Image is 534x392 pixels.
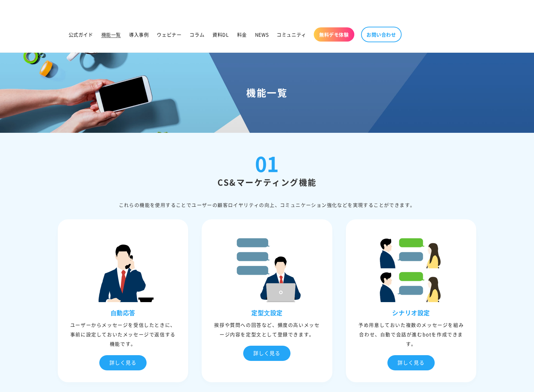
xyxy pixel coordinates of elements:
div: ユーザーからメッセージを受信したときに、事前に設定しておいたメッセージで返信する機能です。 [59,320,187,348]
div: 01 [255,153,279,173]
a: コラム [185,27,208,42]
span: 機能一覧 [101,31,121,38]
h1: 機能一覧 [8,87,526,99]
a: ウェビナー [153,27,185,42]
div: 予め⽤意しておいた複数のメッセージを組み合わせ、⾃動で会話が進むbotを作成できます。 [348,320,475,348]
span: コミュニティ [277,31,306,38]
a: 資料DL [208,27,233,42]
h3: ⾃動応答 [59,309,187,317]
a: 無料デモ体験 [314,27,354,42]
div: 詳しく見る [387,355,435,370]
span: NEWS [255,31,269,38]
span: 資料DL [212,31,229,38]
a: 公式ガイド [65,27,97,42]
a: 導入事例 [125,27,153,42]
span: お問い合わせ [366,31,396,38]
h3: シナリオ設定 [348,309,475,317]
span: 公式ガイド [69,31,93,38]
div: 挨拶や質問への回答など、頻度の⾼いメッセージ内容を定型⽂として登録できます。 [203,320,331,339]
span: コラム [189,31,204,38]
a: NEWS [251,27,273,42]
div: 詳しく見る [243,346,290,361]
div: 詳しく見る [99,355,147,370]
span: 無料デモ体験 [319,31,349,38]
div: これらの機能を使⽤することでユーザーの顧客ロイヤリティの向上、コミュニケーション強化などを実現することができます。 [58,201,477,209]
img: 定型⽂設定 [233,235,301,302]
h2: CS&マーケティング機能 [58,177,477,187]
span: 料金 [237,31,247,38]
span: ウェビナー [157,31,181,38]
a: 料金 [233,27,251,42]
span: 導入事例 [129,31,149,38]
a: 機能一覧 [97,27,125,42]
a: コミュニティ [273,27,310,42]
a: お問い合わせ [361,27,402,42]
h3: 定型⽂設定 [203,309,331,317]
img: ⾃動応答 [89,235,157,302]
img: シナリオ設定 [377,235,445,302]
